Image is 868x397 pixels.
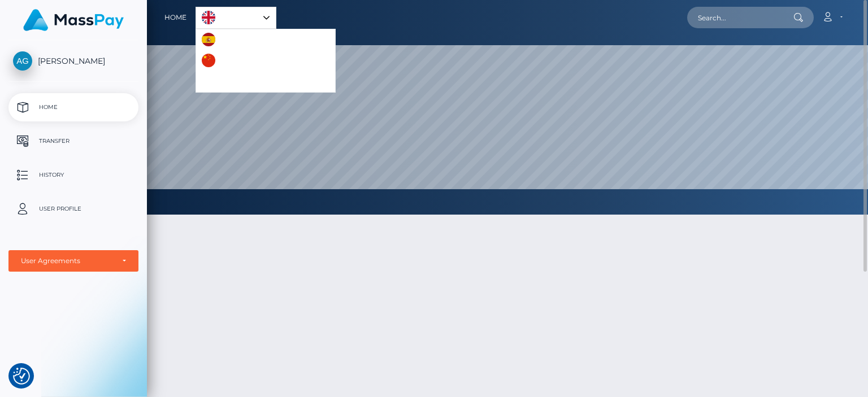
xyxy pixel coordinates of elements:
[23,9,124,31] img: MassPay
[13,368,30,385] button: Consent Preferences
[196,7,276,28] a: English
[196,29,336,93] ul: Language list
[13,133,134,150] p: Transfer
[13,99,134,116] p: Home
[13,200,134,217] p: User Profile
[196,7,276,29] div: Language
[164,6,186,29] a: Home
[8,93,138,121] a: Home
[8,195,138,223] a: User Profile
[196,71,335,92] a: Português ([GEOGRAPHIC_DATA])
[8,127,138,155] a: Transfer
[687,7,793,28] input: Search...
[196,50,265,71] a: 中文 (简体)
[8,250,138,272] button: User Agreements
[8,161,138,189] a: History
[8,56,138,66] span: [PERSON_NAME]
[13,167,134,184] p: History
[13,368,30,385] img: Revisit consent button
[196,29,259,50] a: Español
[21,256,114,265] div: User Agreements
[196,7,276,29] aside: Language selected: English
